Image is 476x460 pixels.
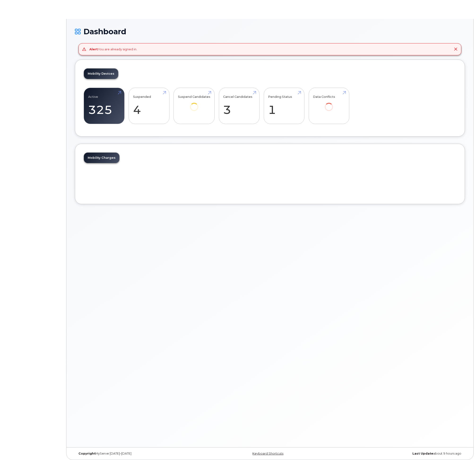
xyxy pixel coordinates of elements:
h1: Dashboard [75,27,465,36]
a: Suspended 4 [133,90,165,121]
div: about 9 hours ago [335,452,465,456]
a: Keyboard Shortcuts [252,452,283,455]
a: Pending Status 1 [268,90,300,121]
a: Mobility Devices [84,69,118,79]
div: MyServe [DATE]–[DATE] [75,452,205,456]
div: You are already signed in. [89,47,137,52]
a: Mobility Charges [84,153,119,163]
a: Active 325 [88,90,120,121]
strong: Copyright [78,452,95,455]
a: Data Conflicts [313,90,345,117]
a: Suspend Candidates [178,90,210,117]
a: Cancel Candidates 3 [223,90,255,121]
strong: Alert [89,47,98,51]
strong: Last Update [412,452,433,455]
